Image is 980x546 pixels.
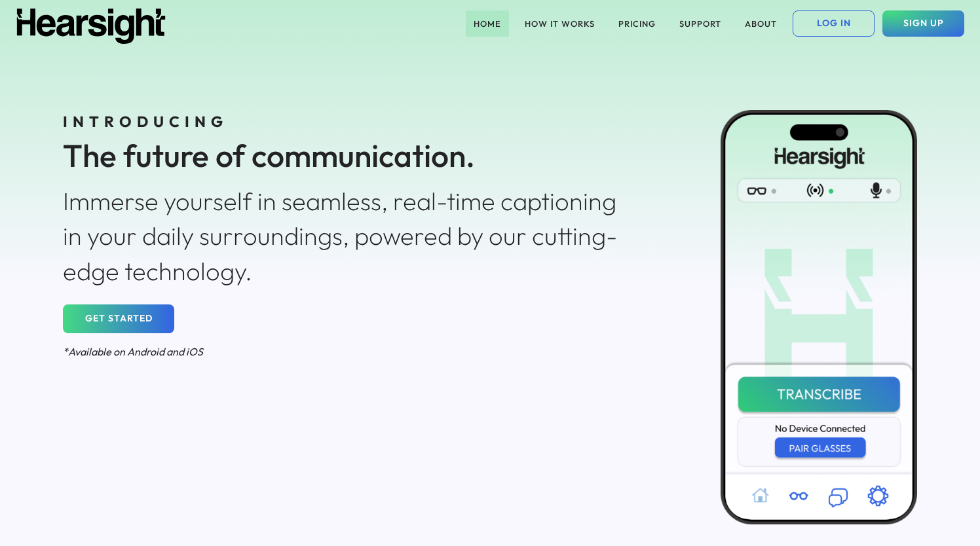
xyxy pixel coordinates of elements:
button: SIGN UP [882,10,964,37]
div: INTRODUCING [63,111,631,132]
button: LOG IN [793,10,875,37]
button: PRICING [611,10,664,37]
button: GET STARTED [63,304,174,333]
div: The future of communication. [63,134,631,177]
button: HOW IT WORKS [517,10,603,37]
button: HOME [466,10,509,37]
button: ABOUT [737,10,785,37]
img: Hearsight logo [16,9,166,44]
img: Hearsight iOS app screenshot [721,110,917,524]
button: SUPPORT [671,10,729,37]
div: *Available on Android and iOS [63,344,631,359]
div: Immerse yourself in seamless, real-time captioning in your daily surroundings, powered by our cut... [63,184,631,289]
